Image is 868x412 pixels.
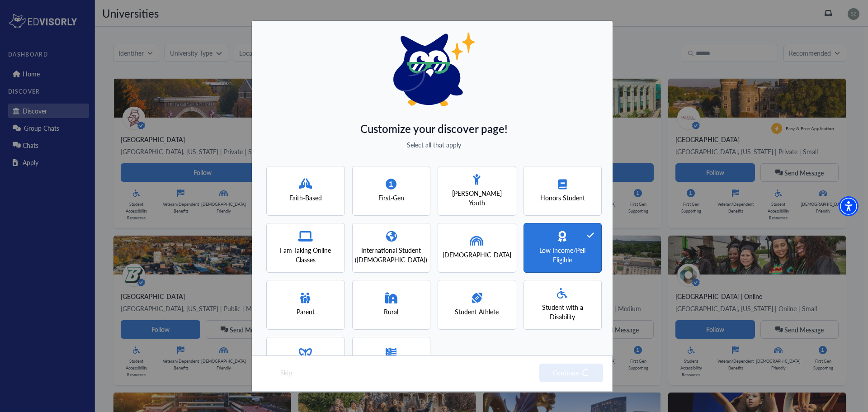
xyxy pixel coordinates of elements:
span: Rural [384,307,398,317]
div: Accessibility Menu [839,196,859,216]
span: First-Gen [378,193,404,203]
span: [PERSON_NAME] Youth [446,189,508,208]
span: I am Taking Online Classes [274,246,337,265]
span: Student Athlete [455,307,499,317]
span: Parent [297,307,315,317]
span: Low Income/Pell Eligible [532,246,594,265]
span: Customize your discover page! [360,120,508,137]
span: International Student ([DEMOGRAPHIC_DATA]) [355,246,427,265]
span: [DEMOGRAPHIC_DATA] [443,250,511,260]
span: Student with a Disability [532,303,594,322]
span: Faith-Based [289,193,322,203]
img: eddy logo [393,33,475,106]
span: Select all that apply [407,140,461,150]
span: Honors Student [540,193,585,203]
